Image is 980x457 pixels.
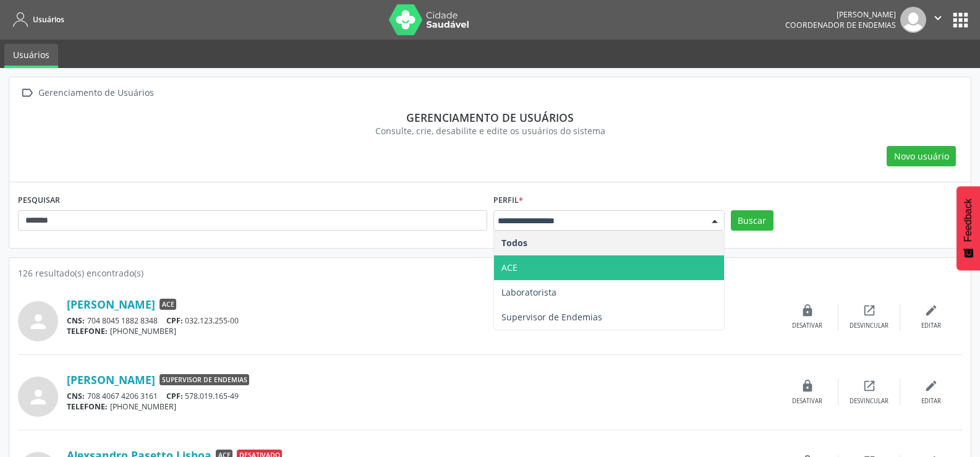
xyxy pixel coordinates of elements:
label: PESQUISAR [18,191,60,210]
span: TELEFONE: [67,326,108,336]
div: 704 8045 1882 8348 032.123.255-00 [67,315,777,326]
div: Desvincular [850,397,888,406]
span: Feedback [963,199,974,242]
div: [PHONE_NUMBER] [67,326,777,336]
div: Consulte, crie, desabilite e edite os usuários do sistema [27,124,953,137]
div: Editar [921,397,941,406]
i: lock [801,304,814,317]
i: lock [801,379,814,393]
i:  [931,11,945,25]
button: apps [950,9,971,31]
a: [PERSON_NAME] [67,373,155,387]
div: Gerenciamento de Usuários [36,84,156,102]
div: 708 4067 4206 3161 578.019.165-49 [67,391,777,401]
i:  [18,84,36,102]
i: edit [924,379,938,393]
span: ACE [160,299,176,310]
button: Buscar [731,210,773,231]
div: [PERSON_NAME] [785,9,896,20]
img: img [900,7,926,33]
span: CPF: [166,315,183,326]
span: Usuários [33,14,64,25]
span: Laboratorista [501,286,556,298]
div: Editar [921,322,941,330]
button: Feedback - Mostrar pesquisa [957,186,980,270]
i: open_in_new [863,379,876,393]
i: open_in_new [863,304,876,317]
span: TELEFONE: [67,401,108,412]
div: 126 resultado(s) encontrado(s) [18,267,962,280]
button:  [926,7,950,33]
div: Gerenciamento de usuários [27,111,953,124]
div: Desvincular [850,322,888,330]
div: [PHONE_NUMBER] [67,401,777,412]
a: Usuários [9,9,64,30]
label: Perfil [493,191,523,210]
span: Supervisor de Endemias [501,311,602,323]
span: CNS: [67,391,85,401]
i: person [27,310,49,333]
i: person [27,386,49,408]
span: ACE [501,262,518,273]
span: CPF: [166,391,183,401]
a:  Gerenciamento de Usuários [18,84,156,102]
button: Novo usuário [887,146,956,167]
a: [PERSON_NAME] [67,297,155,311]
div: Desativar [792,397,822,406]
span: Coordenador de Endemias [785,20,896,30]
div: Desativar [792,322,822,330]
i: edit [924,304,938,317]
span: Supervisor de Endemias [160,374,249,385]
span: Todos [501,237,527,249]
a: Usuários [4,44,58,68]
span: Novo usuário [894,150,949,163]
span: CNS: [67,315,85,326]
